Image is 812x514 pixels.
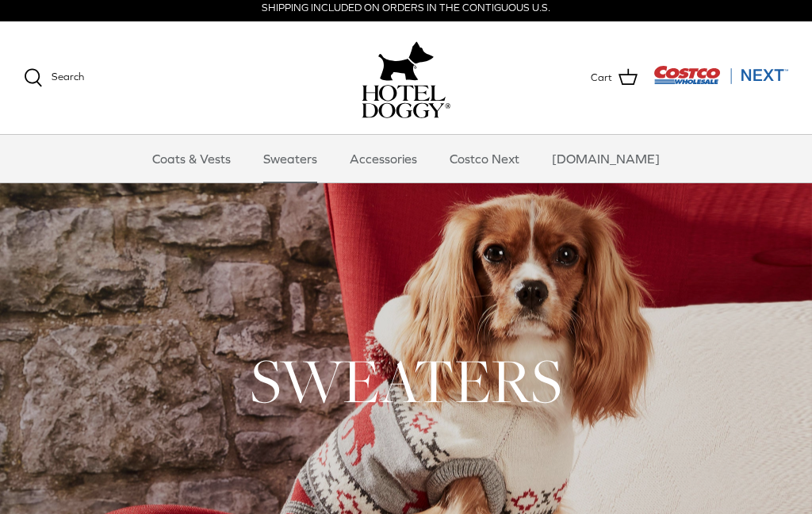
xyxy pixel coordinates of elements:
[591,67,638,88] a: Cart
[378,37,434,85] img: hoteldoggy.com
[435,135,534,182] a: Costco Next
[138,135,245,182] a: Coats & Vests
[362,37,450,118] a: hoteldoggy.com hoteldoggycom
[362,85,450,118] img: hoteldoggycom
[653,65,788,85] img: Costco Next
[335,135,431,182] a: Accessories
[591,70,612,86] span: Cart
[653,75,788,87] a: Visit Costco Next
[538,135,674,182] a: [DOMAIN_NAME]
[249,135,331,182] a: Sweaters
[24,68,84,87] a: Search
[52,71,84,82] span: Search
[24,342,788,420] h1: SWEATERS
